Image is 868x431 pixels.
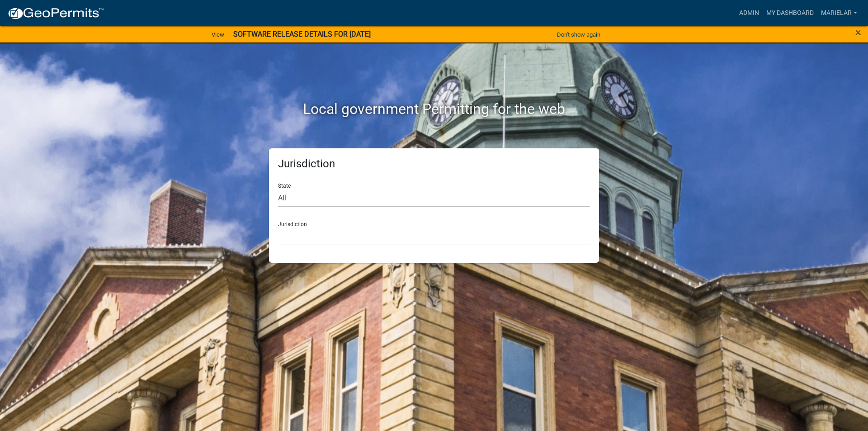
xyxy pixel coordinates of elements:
[208,27,228,42] a: View
[278,157,590,171] h5: Jurisdiction
[183,100,685,118] h2: Local government Permitting for the web
[553,27,604,42] button: Don't show again
[736,5,763,22] a: Admin
[855,26,861,39] span: ×
[763,5,817,22] a: My Dashboard
[233,30,371,38] strong: SOFTWARE RELEASE DETAILS FOR [DATE]
[817,5,861,22] a: marielar
[855,27,861,38] button: Close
